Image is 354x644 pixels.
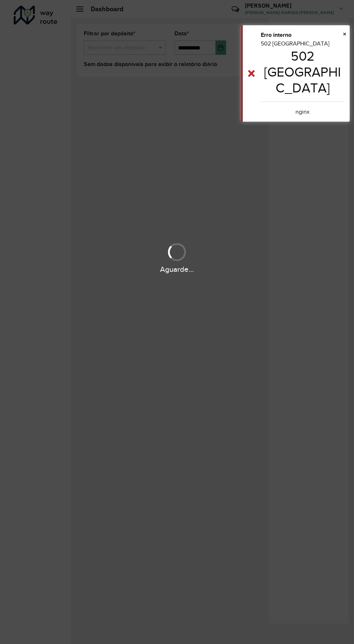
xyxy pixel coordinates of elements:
[261,31,344,39] div: Erro interno
[343,30,346,38] span: ×
[261,39,344,116] div: 502 [GEOGRAPHIC_DATA]
[261,108,344,116] center: nginx
[261,48,344,96] h1: 502 [GEOGRAPHIC_DATA]
[343,29,346,39] button: Close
